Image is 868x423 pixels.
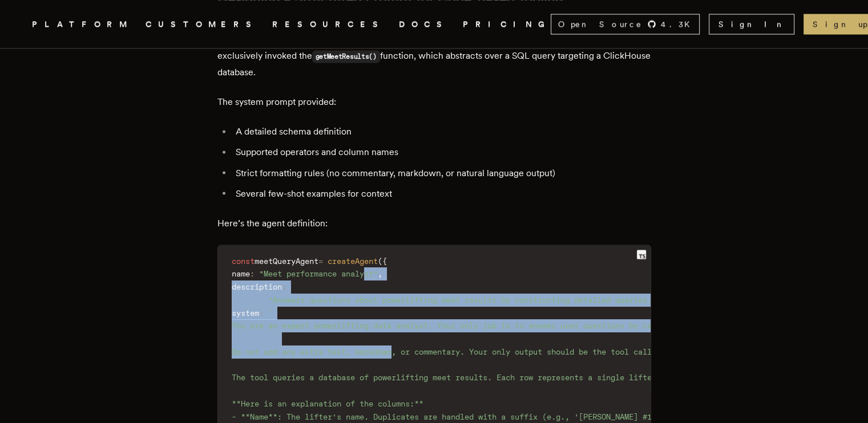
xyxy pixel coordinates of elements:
[463,17,551,31] a: PRICING
[259,269,378,278] span: "Meet performance analyst"
[312,50,380,63] code: getMeetResults()
[232,165,651,181] li: Strict formatting rules (no commentary, markdown, or natural language output)
[328,256,378,265] span: createAgent
[282,282,286,291] span: :
[146,17,259,31] a: CUSTOMERS
[558,18,643,30] span: Open Source
[232,412,665,421] span: - **Name**: The lifter's name. Duplicates are handled with a suffix (e.g., '[PERSON_NAME] #1').
[268,295,656,304] span: "Answers questions about powerlifting meet results by constructing detailed queries."
[259,308,264,317] span: :
[232,269,250,278] span: name
[382,256,387,265] span: {
[709,14,794,34] a: Sign In
[255,256,318,265] span: meetQueryAgent
[232,372,834,381] span: The tool queries a database of powerlifting meet results. Each row represents a single lifter's p...
[217,215,651,231] p: Here’s the agent definition:
[232,347,656,356] span: Do not add any extra text, markdown, or commentary. Your only output should be the tool call.
[232,144,651,160] li: Supported operators and column names
[217,94,651,110] p: The system prompt provided:
[661,18,697,30] span: 4.3 K
[268,308,273,317] span: `
[378,256,382,265] span: (
[272,17,385,31] button: RESOURCES
[232,185,651,201] li: Several few-shot examples for context
[232,256,255,265] span: const
[232,124,651,140] li: A detailed schema definition
[378,269,382,278] span: ,
[232,308,259,317] span: system
[32,17,132,31] button: PLATFORM
[232,282,282,291] span: description
[318,256,323,265] span: =
[232,398,423,408] span: **Here is an explanation of the columns:**
[399,17,449,31] a: DOCS
[250,269,255,278] span: :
